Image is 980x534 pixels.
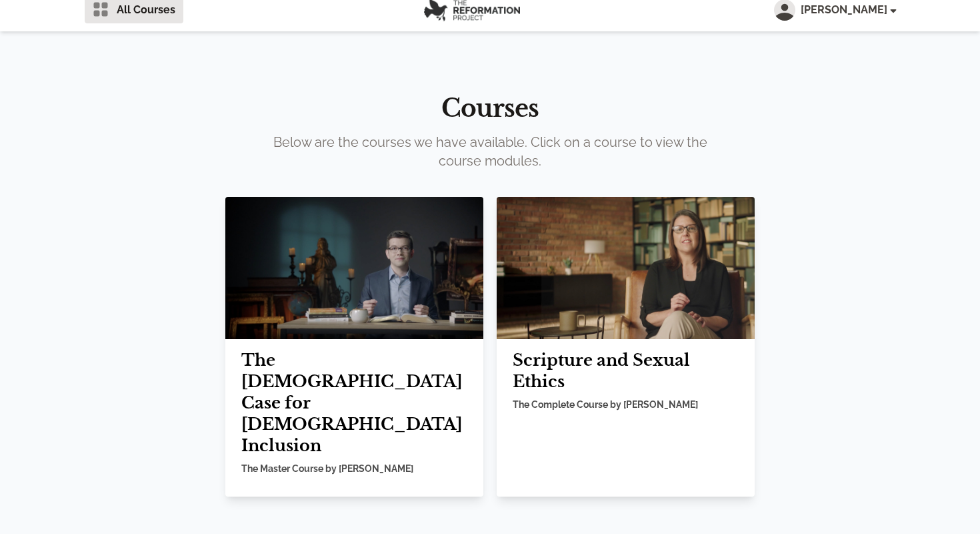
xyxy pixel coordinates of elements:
h5: The Master Course by [PERSON_NAME] [241,462,467,475]
span: All Courses [117,2,175,18]
h5: The Complete Course by [PERSON_NAME] [513,398,739,411]
h2: Scripture and Sexual Ethics [513,350,739,392]
span: [PERSON_NAME] [801,2,895,18]
h2: The [DEMOGRAPHIC_DATA] Case for [DEMOGRAPHIC_DATA] Inclusion [241,350,467,457]
img: Mountain [225,197,483,339]
h2: Courses [63,95,917,122]
img: Mountain [497,197,755,339]
p: Below are the courses we have available. Click on a course to view the course modules. [266,133,714,170]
